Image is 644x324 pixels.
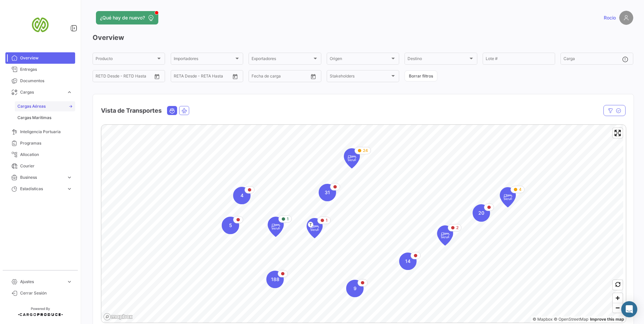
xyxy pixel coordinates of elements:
[266,271,284,288] div: Map marker
[96,57,156,62] span: Producto
[20,279,64,285] span: Ajustes
[5,64,75,75] a: Entregas
[20,186,64,192] span: Estadísticas
[5,52,75,64] a: Overview
[20,163,72,169] span: Courier
[179,75,206,79] input: Hasta
[399,253,417,270] div: Map marker
[363,148,368,154] span: 24
[437,225,453,246] div: Map marker
[179,106,189,115] button: Air
[96,11,158,24] button: ¿Qué hay de nuevo?
[240,192,244,199] span: 4
[93,33,633,42] h3: Overview
[287,216,289,222] span: 1
[174,57,234,62] span: Importadores
[101,106,162,115] h4: Vista de Transportes
[354,285,357,292] span: 9
[15,113,75,123] a: Cargas Marítimas
[66,279,72,285] span: expand_more
[5,75,75,87] a: Documentos
[20,78,72,84] span: Documentos
[66,186,72,192] span: expand_more
[229,222,232,229] span: 5
[405,70,437,82] button: Borrar filtros
[20,55,72,61] span: Overview
[257,75,284,79] input: Hasta
[20,129,72,135] span: Inteligencia Portuaria
[613,303,623,313] button: Zoom out
[252,57,312,62] span: Exportadores
[308,222,313,227] span: T
[613,128,623,138] button: Enter fullscreen
[268,217,284,237] div: Map marker
[5,149,75,160] a: Allocation
[478,210,484,216] span: 20
[408,57,468,62] span: Destino
[230,71,240,82] button: Open calendar
[174,75,174,79] input: Desde
[554,317,588,322] a: OpenStreetMap
[346,280,364,297] div: Map marker
[101,125,623,323] canvas: Map
[5,160,75,172] a: Courier
[307,218,323,238] div: Map marker
[613,303,623,313] span: Zoom out
[621,301,637,317] div: Abrir Intercom Messenger
[604,14,616,21] span: Rocio
[252,75,252,79] input: Desde
[103,313,133,321] a: Mapbox logo
[325,189,330,196] span: 31
[100,14,145,21] span: ¿Qué hay de nuevo?
[152,71,162,82] button: Open calendar
[344,148,360,168] div: Map marker
[519,186,522,193] span: 4
[405,258,411,265] span: 14
[619,11,633,25] img: placeholder-user.png
[330,57,390,62] span: Origen
[66,89,72,95] span: expand_more
[15,101,75,111] a: Cargas Aéreas
[167,106,177,115] button: Ocean
[233,187,251,204] div: Map marker
[533,317,552,322] a: Mapbox
[20,290,72,296] span: Cerrar Sesión
[500,187,516,207] div: Map marker
[17,103,46,109] span: Cargas Aéreas
[66,174,72,180] span: expand_more
[20,89,64,95] span: Cargas
[96,75,96,79] input: Desde
[590,317,624,322] a: Map feedback
[101,75,128,79] input: Hasta
[308,71,318,82] button: Open calendar
[613,293,623,303] button: Zoom in
[319,184,336,201] div: Map marker
[20,152,72,158] span: Allocation
[20,174,64,180] span: Business
[330,75,390,79] span: Stakeholders
[326,217,328,223] span: 1
[20,66,72,72] span: Entregas
[23,8,57,42] img: san-miguel-logo.png
[5,126,75,138] a: Inteligencia Portuaria
[222,217,239,234] div: Map marker
[456,225,459,231] span: 2
[17,115,51,121] span: Cargas Marítimas
[5,138,75,149] a: Programas
[271,276,279,283] span: 188
[473,204,490,222] div: Map marker
[20,140,72,146] span: Programas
